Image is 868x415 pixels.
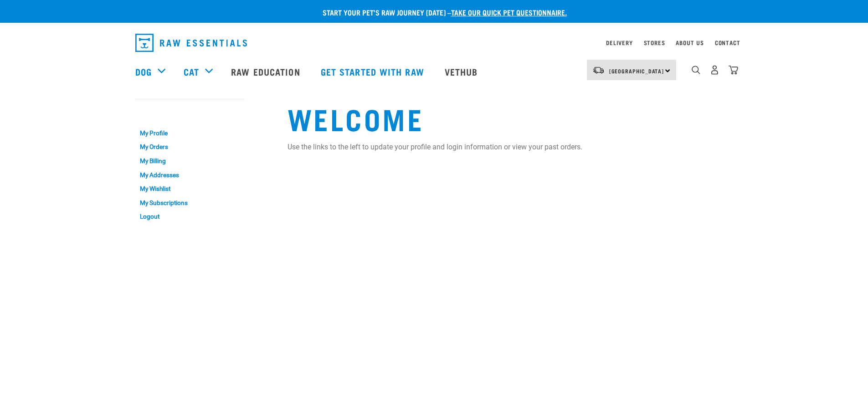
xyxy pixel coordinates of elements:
[312,53,436,90] a: Get started with Raw
[135,168,245,182] a: My Addresses
[135,210,245,224] a: Logout
[436,53,489,90] a: Vethub
[135,140,245,154] a: My Orders
[609,69,664,72] span: [GEOGRAPHIC_DATA]
[135,34,247,52] img: Raw Essentials Logo
[729,65,738,75] img: home-icon@2x.png
[288,142,733,153] p: Use the links to the left to update your profile and login information or view your past orders.
[135,196,245,210] a: My Subscriptions
[715,41,740,44] a: Contact
[644,41,665,44] a: Stores
[676,41,704,44] a: About Us
[135,108,180,112] a: My Account
[288,102,733,134] h1: Welcome
[606,41,632,44] a: Delivery
[692,66,700,74] img: home-icon-1@2x.png
[710,65,719,75] img: user.png
[135,154,245,168] a: My Billing
[592,66,605,74] img: van-moving.png
[184,65,199,78] a: Cat
[222,53,311,90] a: Raw Education
[135,182,245,196] a: My Wishlist
[451,10,567,14] a: take our quick pet questionnaire.
[135,126,245,140] a: My Profile
[135,65,152,78] a: Dog
[128,30,740,56] nav: dropdown navigation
